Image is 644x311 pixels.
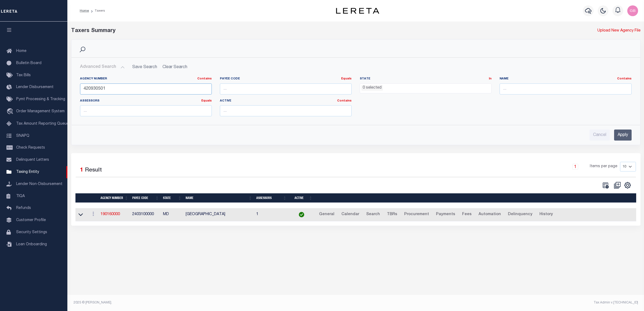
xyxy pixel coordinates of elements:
[220,77,352,81] label: Payee Code
[597,28,640,34] a: Upload New Agency File
[16,85,54,89] span: Lender Disbursement
[16,49,26,53] span: Home
[460,210,474,219] a: Fees
[80,99,212,103] label: Assessors
[16,170,39,174] span: Taxing Entity
[80,105,212,116] input: ...
[101,212,120,216] a: 190160000
[617,77,632,80] a: Contains
[80,77,212,81] label: Agency Number
[614,130,632,141] input: Apply
[339,210,362,219] a: Calendar
[80,9,89,12] a: Home
[197,77,212,80] a: Contains
[98,193,130,203] th: Agency Number: activate to sort column ascending
[16,182,63,186] span: Lender Non-Disbursement
[360,77,491,81] label: State
[16,194,25,198] span: TIQA
[6,108,15,115] i: travel_explore
[16,110,65,113] span: Order Management System
[489,77,491,80] a: In
[80,62,125,72] button: Advanced Search
[314,193,641,203] th: &nbsp;
[337,99,352,102] a: Contains
[16,122,69,126] span: Tax Amount Reporting Queue
[254,193,289,203] th: Assessors: activate to sort column ascending
[590,130,610,141] input: Cancel
[572,164,578,170] a: 1
[16,61,41,65] span: Bulletin Board
[360,300,638,305] div: Tax Admin v.[TECHNICAL_ID]
[220,105,352,116] input: ...
[201,99,212,102] a: Equals
[364,210,382,219] a: Search
[183,193,254,203] th: Name: activate to sort column ascending
[16,158,49,162] span: Delinquent Letters
[16,97,65,101] span: Pymt Processing & Tracking
[317,210,337,219] a: General
[85,166,102,175] label: Result
[16,218,46,222] span: Customer Profile
[16,206,31,210] span: Refunds
[161,208,183,221] td: MD
[434,210,458,219] a: Payments
[254,208,289,221] td: 1
[505,210,535,219] a: Delinquency
[476,210,503,219] a: Automation
[299,212,304,217] img: check-icon-green.svg
[341,77,352,80] a: Equals
[336,8,379,14] img: logo-dark.svg
[361,85,383,91] li: 0 selected
[16,243,47,246] span: Loan Onboarding
[70,300,356,305] div: 2025 © [PERSON_NAME].
[385,210,400,219] a: TBRs
[71,27,496,35] div: Taxers Summary
[402,210,431,219] a: Procurement
[627,5,638,16] img: svg+xml;base64,PHN2ZyB4bWxucz0iaHR0cDovL3d3dy53My5vcmcvMjAwMC9zdmciIHBvaW50ZXItZXZlbnRzPSJub25lIi...
[16,230,47,234] span: Security Settings
[590,164,617,170] span: Items per page
[500,77,631,81] label: Name
[537,210,555,219] a: History
[80,167,83,173] span: 1
[220,83,352,95] input: ...
[161,193,183,203] th: State: activate to sort column ascending
[16,146,45,150] span: Check Requests
[89,8,105,13] li: Taxers
[183,208,254,221] td: [GEOGRAPHIC_DATA]
[16,134,29,138] span: SNAPQ
[500,83,631,95] input: ...
[130,208,161,221] td: 2403100000
[16,74,31,77] span: Tax Bills
[130,193,161,203] th: Payee Code: activate to sort column ascending
[289,193,314,203] th: Active: activate to sort column ascending
[220,99,352,103] label: Active
[80,83,212,95] input: ...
